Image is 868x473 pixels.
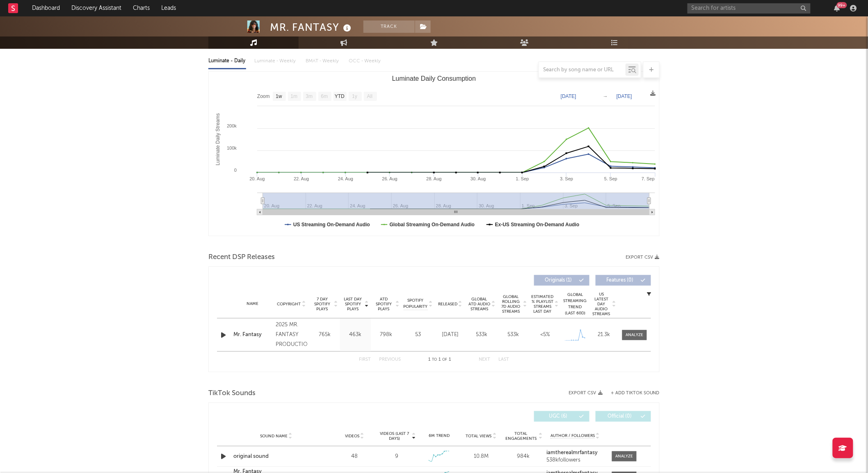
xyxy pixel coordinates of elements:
span: Global Rolling 7D Audio Streams [500,294,522,314]
span: Author / Followers [550,433,595,439]
button: Export CSV [569,391,603,396]
span: Total Engagements [505,431,538,441]
input: Search by song name or URL [539,67,626,73]
div: 9 [395,453,398,461]
text: 20. Aug [249,176,265,181]
div: 798k [373,331,400,339]
text: Zoom [257,94,270,100]
div: [DATE] [436,331,464,339]
text: 24. Aug [338,176,353,181]
div: Luminate - Daily [208,54,246,68]
span: Estimated % Playlist Streams Last Day [531,294,554,314]
button: Last [498,357,509,362]
span: Spotify Popularity [404,298,428,310]
text: Luminate Daily Streams [215,113,221,165]
span: Copyright [277,302,301,307]
span: Global ATD Audio Streams [468,297,491,312]
div: 533k [500,331,527,339]
text: 30. Aug [471,176,486,181]
span: US Latest Day Audio Streams [592,292,611,316]
text: 0 [234,168,237,173]
div: 21.3k [592,331,616,339]
button: Official(0) [596,411,651,422]
div: <5% [531,331,559,339]
span: 7 Day Spotify Plays [311,297,333,312]
text: YTD [335,94,345,100]
div: Name [233,301,272,307]
strong: iamtherealmrfantasy [547,450,598,455]
span: TikTok Sounds [208,389,256,398]
span: to [432,358,437,362]
button: Export CSV [626,255,660,260]
text: 7. Sep [642,176,655,181]
text: Ex-US Streaming On-Demand Audio [495,222,580,227]
button: Previous [379,357,401,362]
button: Originals(1) [534,275,589,286]
text: 100k [227,146,237,150]
svg: Luminate Daily Consumption [209,72,659,236]
text: 5. Sep [604,176,617,181]
text: → [603,93,608,99]
text: 3m [306,94,313,100]
text: Global Streaming On-Demand Audio [390,222,475,227]
span: Originals ( 1 ) [539,278,577,283]
text: 22. Aug [294,176,309,181]
text: [DATE] [617,93,632,99]
div: 6M Trend [420,433,458,439]
div: 48 [336,453,374,461]
text: US Streaming On-Demand Audio [293,222,370,227]
text: Luminate Daily Consumption [392,75,476,82]
span: Official ( 0 ) [601,414,639,419]
text: 1m [291,94,298,100]
text: 1. Sep [516,176,529,181]
div: 2025 MR. FANTASY PRODUCTIONS [276,320,307,350]
div: 53 [404,331,432,339]
input: Search for artists [688,3,811,14]
div: 765k [311,331,338,339]
span: Released [438,302,457,307]
div: 1 1 1 [417,355,462,365]
button: First [359,357,371,362]
div: MR. FANTASY [270,20,353,34]
span: Last Day Spotify Plays [342,297,364,312]
a: original sound [233,453,319,461]
span: Videos (last 7 days) [378,431,411,441]
text: 200k [227,123,237,128]
text: 1w [276,94,282,100]
div: 533k [468,331,496,339]
text: [DATE] [561,93,576,99]
span: Features ( 0 ) [601,278,639,283]
button: UGC(6) [534,411,589,422]
button: + Add TikTok Sound [611,391,660,396]
div: Global Streaming Trend (Last 60D) [563,292,587,316]
button: Features(0) [596,275,651,286]
text: 26. Aug [382,176,397,181]
text: 1y [352,94,357,100]
text: All [367,94,372,100]
text: 3. Sep [560,176,573,181]
span: Recent DSP Releases [208,252,275,262]
span: UGC ( 6 ) [539,414,577,419]
button: Next [479,357,490,362]
span: Sound Name [260,434,288,439]
a: Mr. Fantasy [233,331,272,339]
button: + Add TikTok Sound [603,391,660,396]
span: of [443,358,448,362]
a: iamtherealmrfantasy [547,450,604,456]
span: Total Views [466,434,492,439]
text: 28. Aug [426,176,441,181]
button: 99+ [834,5,840,11]
button: Track [363,20,415,33]
div: 538k followers [547,457,604,463]
text: 6m [321,94,328,100]
div: 463k [342,331,369,339]
div: 10.8M [462,453,500,461]
div: 984k [505,453,543,461]
span: ATD Spotify Plays [373,297,395,312]
div: 99 + [837,2,847,8]
span: Videos [345,434,359,439]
